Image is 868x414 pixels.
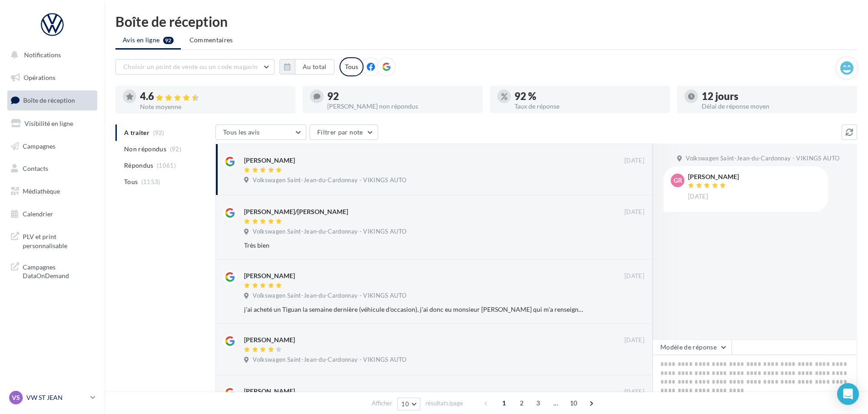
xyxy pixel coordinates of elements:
span: (1061) [157,162,176,169]
div: Open Intercom Messenger [837,383,859,405]
button: Notifications [5,45,95,65]
span: Notifications [24,51,61,59]
div: 92 [327,91,475,101]
div: Boîte de réception [115,15,857,28]
button: Au total [295,59,334,75]
span: Non répondus [124,145,166,154]
span: Répondus [124,161,154,170]
div: [PERSON_NAME] non répondus [327,103,475,110]
div: 92 % [514,91,663,101]
span: (1153) [141,178,160,185]
div: Taux de réponse [514,103,663,110]
div: 12 jours [702,91,850,101]
span: [DATE] [624,388,644,396]
span: Tous les avis [223,128,260,136]
span: Campagnes DataOnDemand [23,261,94,280]
span: [DATE] [624,208,644,216]
span: PLV et print personnalisable [23,230,94,250]
span: Calendrier [23,210,53,218]
span: [DATE] [624,157,644,165]
div: Très bien [244,241,585,250]
button: Au total [279,59,334,75]
div: [PERSON_NAME] [244,156,295,165]
span: Choisir un point de vente ou un code magasin [123,63,258,70]
span: Contacts [23,165,48,172]
a: VS VW ST JEAN [7,389,97,406]
span: Boîte de réception [23,96,75,104]
button: Choisir un point de vente ou un code magasin [115,59,274,75]
span: 10 [401,400,409,408]
div: Délai de réponse moyen [702,103,850,110]
a: Médiathèque [5,182,99,201]
div: [PERSON_NAME] [244,335,295,344]
a: Contacts [5,159,99,178]
span: Afficher [372,399,392,408]
span: Volkswagen Saint-Jean-du-Cardonnay - VIKINGS AUTO [686,155,839,163]
div: Tous [339,57,364,76]
button: Modèle de réponse [653,339,732,355]
span: 3 [531,396,545,410]
span: Volkswagen Saint-Jean-du-Cardonnay - VIKINGS AUTO [253,292,406,300]
a: Visibilité en ligne [5,114,99,133]
div: [PERSON_NAME] [244,271,295,280]
span: Volkswagen Saint-Jean-du-Cardonnay - VIKINGS AUTO [253,356,406,364]
button: Tous les avis [215,125,306,140]
span: Gr [673,176,682,185]
span: Volkswagen Saint-Jean-du-Cardonnay - VIKINGS AUTO [253,228,406,236]
span: Médiathèque [23,187,60,195]
span: Volkswagen Saint-Jean-du-Cardonnay - VIKINGS AUTO [253,176,406,185]
span: Visibilité en ligne [25,120,73,127]
span: 2 [514,396,529,410]
div: [PERSON_NAME]/[PERSON_NAME] [244,207,348,216]
span: VS [12,393,20,402]
div: j'ai acheté un Tiguan la semaine dernière (véhicule d'occasion), j'ai donc eu monsieur [PERSON_NA... [244,305,585,314]
div: [PERSON_NAME] [688,174,739,180]
span: [DATE] [624,336,644,344]
div: [PERSON_NAME] [244,387,295,396]
span: (92) [170,145,181,153]
a: PLV et print personnalisable [5,227,99,254]
a: Boîte de réception [5,90,99,110]
a: Calendrier [5,205,99,224]
span: ... [549,396,563,410]
span: 10 [566,396,581,410]
span: [DATE] [688,193,708,201]
div: 4.6 [140,91,288,102]
a: Campagnes [5,137,99,156]
span: Tous [124,177,138,186]
span: résultats/page [425,399,463,408]
button: 10 [397,398,420,410]
span: Opérations [24,74,55,81]
div: Note moyenne [140,104,288,110]
a: Campagnes DataOnDemand [5,257,99,284]
span: Commentaires [190,36,233,44]
span: Campagnes [23,142,55,150]
button: Filtrer par note [309,125,378,140]
p: VW ST JEAN [26,393,87,402]
a: Opérations [5,68,99,87]
span: [DATE] [624,272,644,280]
span: 1 [497,396,511,410]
